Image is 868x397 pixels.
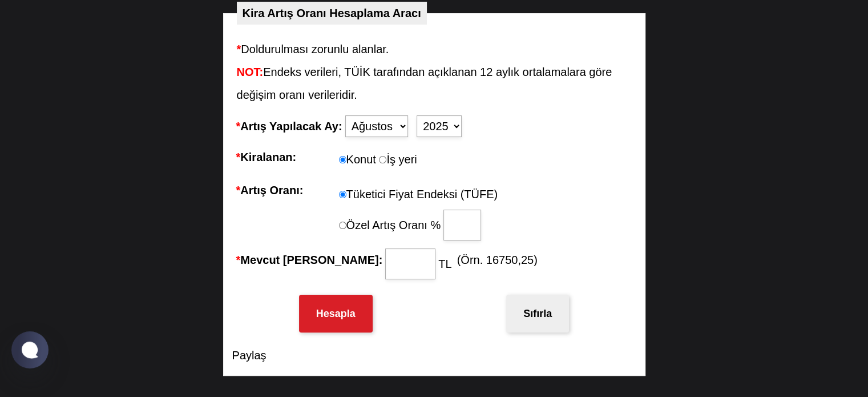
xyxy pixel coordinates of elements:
[237,66,264,78] em: NOT:
[346,215,485,235] label: Özel Artış Oranı %
[443,210,481,240] input: Özel Artış Oranı %
[339,146,376,171] label: Konut
[236,146,339,171] label: Kiralanan:
[379,148,417,171] label: İş yeri
[339,179,498,210] label: Tüketici Fiyat Endeksi (TÜFE)
[236,179,339,240] label: Artış Oranı:
[382,248,451,279] fieldset: TL
[299,295,373,332] button: Hesapla
[232,349,267,362] a: Paylaş
[455,248,538,279] span: (Örn. 16750,25)
[237,38,632,106] div: Doldurulması zorunlu alanlar. Endeks verileri, TÜİK tarafından açıklanan 12 aylık ortalamalara gö...
[506,295,569,332] button: Sıfırla
[237,2,427,25] legend: Kira Artış Oranı Hesaplama Aracı
[339,156,346,163] input: Konut
[339,191,346,198] input: Tüketici Fiyat Endeksi (TÜFE)
[236,248,383,279] label: Mevcut [PERSON_NAME]:
[379,156,386,163] input: İş yeri
[236,115,342,138] label: Artış Yapılacak Ay:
